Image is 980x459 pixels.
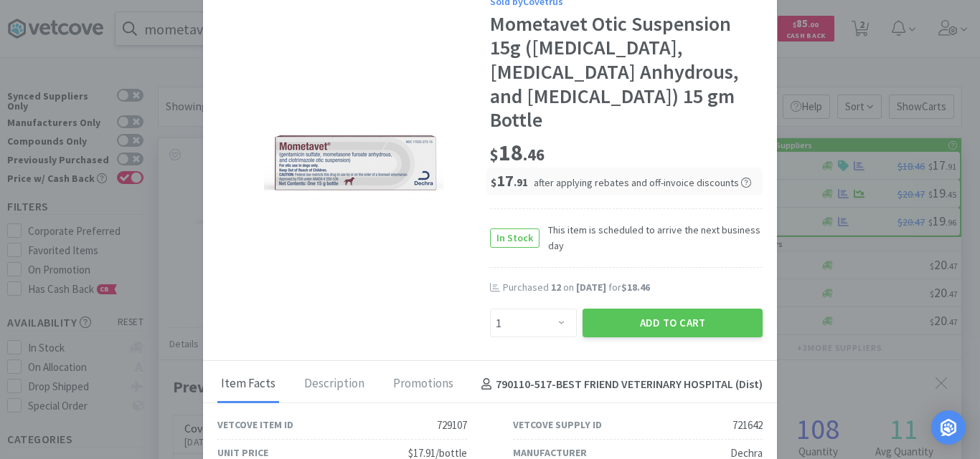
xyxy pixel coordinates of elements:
[217,417,293,433] div: Vetcove Item ID
[490,12,763,132] div: Mometavet Otic Suspension 15g ([MEDICAL_DATA], [MEDICAL_DATA] Anhydrous, and [MEDICAL_DATA]) 15 g...
[732,417,763,434] div: 721642
[621,281,650,294] span: $18.46
[540,222,763,254] span: This item is scheduled to arrive the next business day
[523,145,545,165] span: . 46
[437,417,467,434] div: 729107
[514,175,528,189] span: . 91
[551,281,561,294] span: 12
[931,410,966,445] div: Open Intercom Messenger
[217,367,279,402] div: Item Facts
[491,170,528,190] span: 17
[576,281,606,294] span: [DATE]
[491,229,539,247] span: In Stock
[513,417,602,433] div: Vetcove Supply ID
[490,138,545,167] span: 18
[583,309,763,337] button: Add to Cart
[301,367,368,402] div: Description
[503,281,763,295] div: Purchased on for
[490,145,499,165] span: $
[534,176,751,189] span: after applying rebates and off-invoice discounts
[390,367,457,402] div: Promotions
[491,175,496,189] span: $
[476,375,763,394] h4: 790110-517 - BEST FRIEND VETERINARY HOSPITAL (Dist)
[264,131,443,200] img: aca9383f7fd34138a4bf926a00eee863_721642.png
